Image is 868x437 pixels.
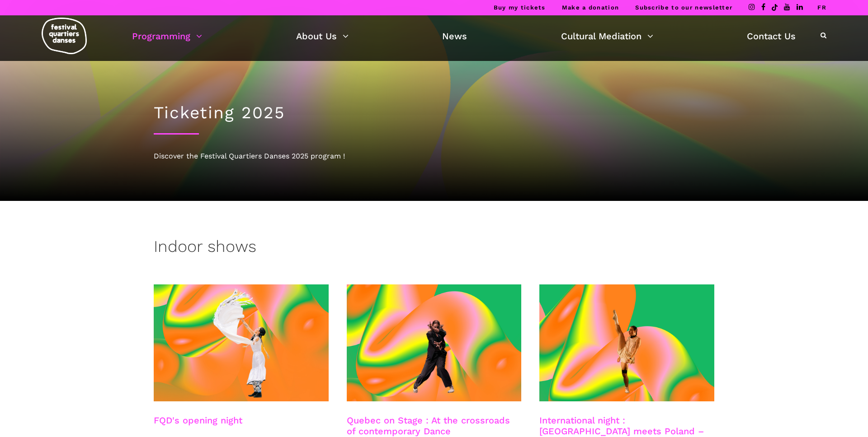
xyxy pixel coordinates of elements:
h1: Ticketing 2025 [154,103,714,123]
h3: Indoor shows [154,237,256,260]
a: Contact Us [747,28,796,44]
a: Subscribe to our newsletter [635,4,732,11]
a: FQD's opening night [154,415,242,426]
a: Buy my tickets [494,4,546,11]
a: Programming [132,28,202,44]
div: Discover the Festival Quartiers Danses 2025 program ! [154,150,714,162]
a: Make a donation [562,4,619,11]
a: About Us [296,28,349,44]
img: logo-fqd-med [42,18,87,54]
a: Cultural Mediation [561,28,653,44]
a: News [442,28,467,44]
a: FR [817,4,826,11]
a: Quebec on Stage : At the crossroads of contemporary Dance [347,415,510,437]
